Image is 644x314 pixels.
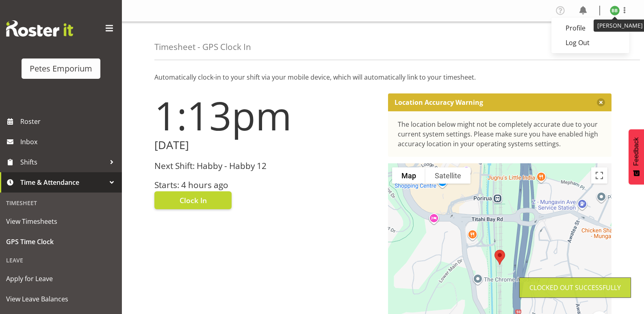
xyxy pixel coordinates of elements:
[6,20,73,37] img: Rosterit website logo
[2,252,120,269] div: Leave
[20,115,118,128] span: Roster
[2,232,120,252] a: GPS Time Clock
[529,283,621,292] div: Clocked out Successfully
[597,98,605,106] button: Close message
[551,35,629,50] a: Log Out
[30,63,92,75] div: Petes Emporium
[395,98,483,106] p: Location Accuracy Warning
[154,161,378,171] h3: Next Shift: Habby - Habby 12
[398,119,602,149] div: The location below might not be completely accurate due to your current system settings. Please m...
[551,21,629,35] a: Profile
[6,236,116,248] span: GPS Time Clock
[154,180,378,190] h3: Starts: 4 hours ago
[154,93,378,137] h1: 1:13pm
[633,137,640,166] span: Feedback
[2,211,120,232] a: View Timesheets
[6,273,116,285] span: Apply for Leave
[154,72,611,82] p: Automatically clock-in to your shift via your mobile device, which will automatically link to you...
[591,167,607,184] button: Toggle fullscreen view
[180,195,207,206] span: Clock In
[425,167,471,184] button: Show satellite imagery
[629,129,644,184] button: Feedback - Show survey
[6,215,116,227] span: View Timesheets
[6,293,116,305] span: View Leave Balances
[154,191,232,209] button: Clock In
[2,269,120,289] a: Apply for Leave
[2,195,120,211] div: Timesheet
[20,156,106,168] span: Shifts
[392,167,425,184] button: Show street map
[610,6,620,15] img: beena-bist9974.jpg
[154,139,378,152] h2: [DATE]
[2,289,120,309] a: View Leave Balances
[20,176,106,188] span: Time & Attendance
[154,42,251,52] h4: Timesheet - GPS Clock In
[20,136,118,148] span: Inbox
